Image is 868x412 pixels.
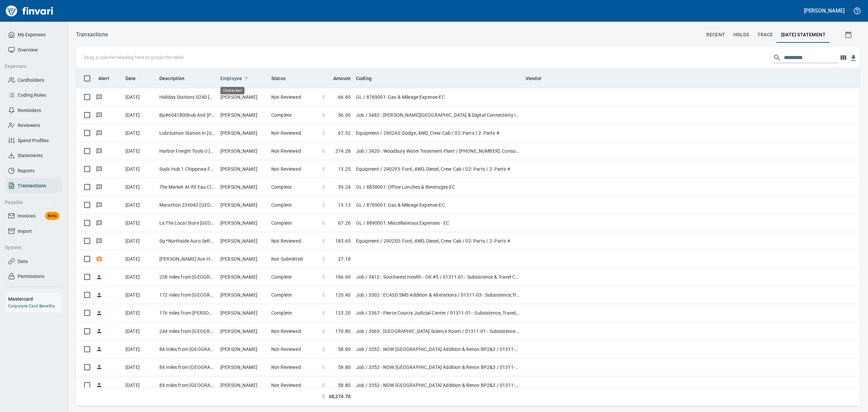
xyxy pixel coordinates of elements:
span: Has messages [96,203,103,207]
span: $ [322,310,325,316]
a: Statements [5,148,62,163]
td: Not-Reviewed [269,376,319,394]
span: Has messages [96,131,103,135]
span: 58.80 [338,364,351,371]
span: 170.80 [335,328,351,335]
span: 120.40 [335,292,351,298]
span: $ [322,256,325,262]
span: Reimbursement [96,329,103,333]
a: Coding Rules [5,88,62,103]
td: [DATE] [123,214,157,232]
span: 68,274.70 [329,393,351,400]
td: [PERSON_NAME] [218,196,269,214]
span: $ [322,382,325,389]
a: Spend Profiles [5,133,62,148]
a: Reviewers [5,118,62,133]
td: Not-Reviewed [269,124,319,142]
span: 166.60 [335,274,351,280]
span: trace [757,31,773,39]
td: Not-Reviewed [269,340,319,358]
span: 58.80 [338,346,351,353]
td: [PERSON_NAME] [218,322,269,340]
span: Reports [18,167,35,175]
td: Equipment / 290293: Ford, 4WD, Diesel, Crew Cab / 02: Parts / 2: Parts # [353,160,523,178]
td: GL / 8769001: Gas & Mileage Expense-EC [353,196,523,214]
span: 58.80 [338,382,351,389]
span: 13.25 [338,166,351,172]
span: $ [322,292,325,298]
span: $ [322,274,325,280]
span: 67.52 [338,130,351,136]
button: [PERSON_NAME] [802,5,846,16]
span: 123.20 [335,310,351,316]
span: Beta [45,212,59,220]
span: Invoices [18,212,36,220]
span: holds [733,31,749,39]
span: $ [322,364,325,371]
span: Cardholders [18,76,44,85]
td: [PERSON_NAME] [218,160,269,178]
td: Equipment / 290250: Ford, 4WD, Diesel, Crew Cab / 02: Parts / 2: Parts # [353,232,523,250]
span: Overview [18,46,38,54]
a: Reports [5,163,62,179]
td: Sq *Northside Auto SeR Arkansaw WI [157,232,218,250]
span: $ [322,328,325,335]
a: Data [5,254,62,269]
span: Has messages [96,221,103,225]
p: Drag a column heading here to group the table [84,54,183,61]
td: 172 miles from [GEOGRAPHIC_DATA] to [GEOGRAPHIC_DATA] [157,286,218,304]
td: Complete [269,214,319,232]
span: My Expenses [18,31,46,39]
td: [PERSON_NAME] [218,304,269,322]
button: Payable [2,196,59,209]
a: Permissions [5,269,62,284]
span: Status [271,74,294,82]
td: [DATE] [123,268,157,286]
span: 56.00 [338,112,351,118]
td: Harbor Freight Tools U [GEOGRAPHIC_DATA] WI [157,142,218,160]
a: My Expenses [5,27,62,42]
td: [DATE] [123,286,157,304]
span: $ [322,238,325,244]
td: [DATE] [123,196,157,214]
span: Payable [5,198,56,207]
span: $ [322,202,325,208]
h5: [PERSON_NAME] [804,7,845,14]
span: Reimbursement [96,383,103,387]
td: [DATE] [123,88,157,106]
span: $ [322,94,325,100]
td: 84 miles from [GEOGRAPHIC_DATA] to [GEOGRAPHIC_DATA] [157,376,218,394]
span: Spend Profiles [18,136,49,145]
span: Employee [220,74,242,82]
td: 176 miles from [PERSON_NAME] cut to LAX [157,304,218,322]
td: [DATE] [123,160,157,178]
td: Equipment / 290240: Dodge, 4WD, Crew Cab / 02: Parts / 2: Parts # [353,124,523,142]
span: Has messages [96,185,103,189]
td: Not-Reviewed [269,232,319,250]
td: Complete [269,178,319,196]
span: Reimbursement [96,364,103,369]
td: [DATE] [123,304,157,322]
span: $ [322,112,325,118]
td: Not-Reviewed [269,358,319,376]
span: Amount [333,74,351,82]
span: [DATE] Statement [781,31,826,39]
td: Marathon 236042 [GEOGRAPHIC_DATA] [157,196,218,214]
td: Job / 3420-: Woodbury Water Treatment Plant / [PHONE_NUMBER]: Consumable CM/GC / 8: Indirects [353,142,523,160]
p: Transactions [76,31,108,39]
span: Description [159,74,185,82]
td: [PERSON_NAME] [218,124,269,142]
span: Date [125,74,136,82]
span: Reimbursement [96,293,103,297]
td: Not-Reviewed [269,160,319,178]
span: $ [322,148,325,154]
td: [DATE] [123,106,157,124]
td: [PERSON_NAME] [218,250,269,268]
td: [DATE] [123,340,157,358]
td: Complete [269,196,319,214]
td: [DATE] [123,178,157,196]
td: Complete [269,106,319,124]
td: Ls The Local Store [GEOGRAPHIC_DATA] [GEOGRAPHIC_DATA] [157,214,218,232]
td: [DATE] [123,358,157,376]
span: System [5,243,56,252]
